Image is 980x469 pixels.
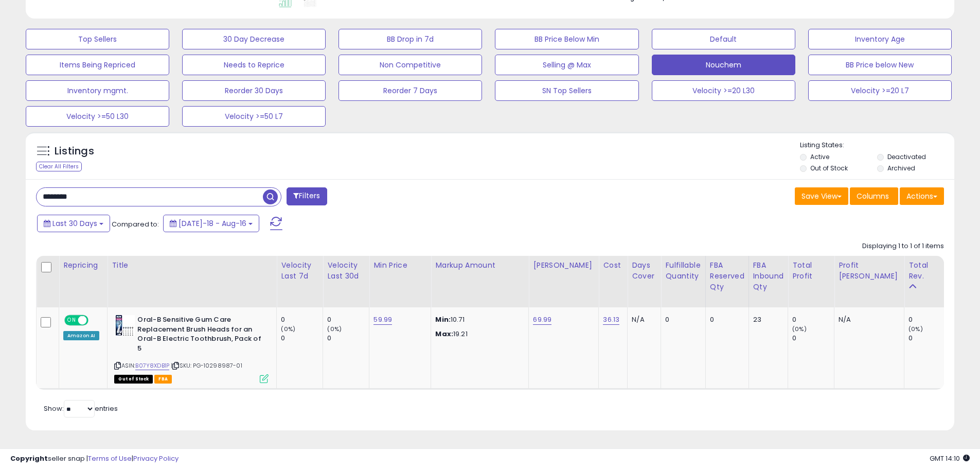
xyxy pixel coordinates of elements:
button: 30 Day Decrease [182,29,326,49]
button: Velocity >=50 L30 [26,106,169,127]
p: Listing States: [800,141,954,150]
a: Terms of Use [88,454,132,463]
span: OFF [87,316,103,325]
div: Title [112,260,272,271]
div: 0 [908,334,950,343]
button: Non Competitive [338,55,482,75]
button: Columns [850,187,898,205]
div: Markup Amount [435,260,524,271]
span: ON [65,316,78,325]
a: B07Y8XDB1P [135,361,169,370]
div: N/A [632,315,653,324]
small: (0%) [281,325,295,333]
button: BB Drop in 7d [338,29,482,49]
div: 0 [792,315,834,324]
button: Filters [287,187,327,205]
div: Days Cover [632,260,656,282]
strong: Copyright [10,454,48,463]
label: Deactivated [887,152,926,161]
button: Inventory Age [808,29,952,49]
button: Velocity >=20 L7 [808,80,952,101]
button: Reorder 30 Days [182,80,326,101]
div: 0 [327,334,369,343]
div: Velocity Last 30d [327,260,365,282]
span: Last 30 Days [52,218,97,229]
div: FBA Reserved Qty [710,260,744,292]
span: FBA [154,375,172,384]
small: (0%) [792,325,807,333]
h5: Listings [55,144,94,159]
span: 2025-09-16 14:10 GMT [930,454,970,463]
div: Total Rev. [908,260,946,282]
span: Compared to: [112,219,159,229]
button: Items Being Repriced [26,55,169,75]
div: Repricing [63,260,103,271]
label: Out of Stock [810,164,848,172]
div: 0 [710,315,741,324]
div: Fulfillable Quantity [665,260,701,282]
div: 23 [753,315,780,324]
p: 10.71 [435,315,521,324]
small: (0%) [327,325,342,333]
button: Top Sellers [26,29,169,49]
button: Nouchem [652,55,795,75]
p: 19.21 [435,329,521,339]
label: Archived [887,164,915,172]
div: Amazon AI [63,331,99,340]
div: FBA inbound Qty [753,260,784,292]
b: Oral-B Sensitive Gum Care Replacement Brush Heads for an Oral-B Electric Toothbrush, Pack of 5 [137,315,262,356]
label: Active [810,152,829,161]
a: 36.13 [603,315,619,325]
div: 0 [908,315,950,324]
div: ASIN: [114,315,269,382]
div: Velocity Last 7d [281,260,318,282]
a: 59.99 [373,315,392,325]
a: Privacy Policy [133,454,179,463]
button: BB Price below New [808,55,952,75]
div: 0 [665,315,697,324]
small: (0%) [908,325,923,333]
button: [DATE]-18 - Aug-16 [163,215,259,232]
button: SN Top Sellers [495,80,638,101]
div: 0 [327,315,369,324]
a: 69.99 [533,315,551,325]
button: Reorder 7 Days [338,80,482,101]
span: All listings that are currently out of stock and unavailable for purchase on Amazon [114,375,153,384]
span: | SKU: PG-10298987-01 [171,361,242,370]
div: [PERSON_NAME] [533,260,594,271]
button: BB Price Below Min [495,29,638,49]
button: Last 30 Days [37,215,110,232]
span: Show: entries [44,404,118,413]
button: Inventory mgmt. [26,80,169,101]
div: Clear All Filters [36,162,82,171]
button: Needs to Reprice [182,55,326,75]
div: 0 [281,334,323,343]
button: Save View [795,187,848,205]
div: Min Price [373,260,426,271]
div: 0 [281,315,323,324]
div: 0 [792,334,834,343]
button: Velocity >=20 L30 [652,80,795,101]
button: Velocity >=50 L7 [182,106,326,127]
button: Selling @ Max [495,55,638,75]
button: Default [652,29,795,49]
div: Total Profit [792,260,830,282]
div: Profit [PERSON_NAME] [839,260,900,282]
div: seller snap | | [10,454,179,464]
span: Columns [857,191,889,201]
img: 51FSMiWNqML._SL40_.jpg [114,315,135,336]
div: Cost [603,260,623,271]
div: N/A [839,315,896,324]
strong: Max: [435,329,453,339]
span: [DATE]-18 - Aug-16 [179,218,246,229]
div: Displaying 1 to 1 of 1 items [862,241,944,251]
button: Actions [900,187,944,205]
strong: Min: [435,315,451,324]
